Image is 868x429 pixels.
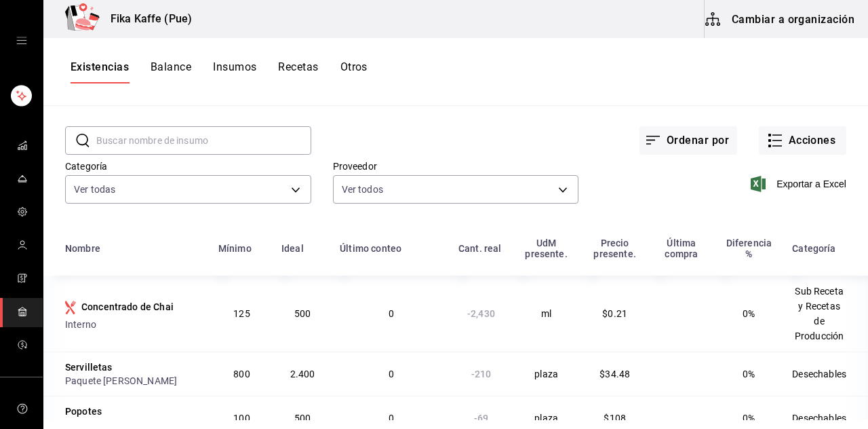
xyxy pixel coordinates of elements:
[743,369,755,379] font: 0%
[213,60,256,73] font: Insumos
[726,238,772,259] font: Diferencia %
[732,12,854,25] font: Cambiar a organización
[65,375,177,386] font: Paquete [PERSON_NAME]
[753,176,846,192] button: Exportar a Excel
[65,362,113,373] font: Servilletas
[474,413,488,424] font: -69
[593,238,635,259] font: Precio presente.
[233,413,250,424] font: 100
[541,309,551,320] font: ml
[71,60,368,83] div: pestañas de navegación
[667,134,729,147] font: Ordenar por
[65,301,76,314] svg: Insumo producido
[81,301,174,312] font: Concentrado de Chai
[389,308,394,319] font: 0
[789,134,836,147] font: Acciones
[281,243,304,254] font: Ideal
[151,60,191,73] font: Balance
[534,413,558,424] font: plaza
[65,319,96,330] font: Interno
[65,160,107,171] font: Categoría
[389,413,394,424] font: 0
[525,238,567,259] font: UdM presente.
[333,160,377,171] font: Proveedor
[111,12,192,25] font: Fika Kaffe (Pue)
[639,126,737,155] button: Ordenar por
[602,308,627,319] font: $0.21
[534,369,558,379] font: plaza
[233,369,250,379] font: 800
[467,308,495,319] font: -2,430
[792,413,846,424] font: Desechables
[65,243,100,254] font: Nombre
[218,243,252,254] font: Mínimo
[792,243,835,254] font: Categoría
[743,308,755,319] font: 0%
[795,286,844,342] font: Sub Receta y Recetas de Producción
[71,60,129,73] font: Existencias
[471,369,492,379] font: -210
[96,127,311,154] input: Buscar nombre de insumo
[665,238,698,259] font: Última compra
[458,243,502,254] font: Cant. real
[278,60,318,73] font: Recetas
[776,179,846,189] font: Exportar a Excel
[599,369,630,379] font: $34.48
[604,413,626,424] font: $108
[340,60,368,73] font: Otros
[342,184,383,195] font: Ver todos
[340,243,401,254] font: Último conteo
[389,369,394,379] font: 0
[233,308,250,319] font: 125
[759,126,846,155] button: Acciones
[16,35,27,46] button: cajón abierto
[294,413,311,424] font: 500
[294,308,311,319] font: 500
[74,184,115,195] font: Ver todas
[792,369,846,379] font: Desechables
[65,406,102,417] font: Popotes
[290,369,315,379] font: 2.400
[743,413,755,424] font: 0%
